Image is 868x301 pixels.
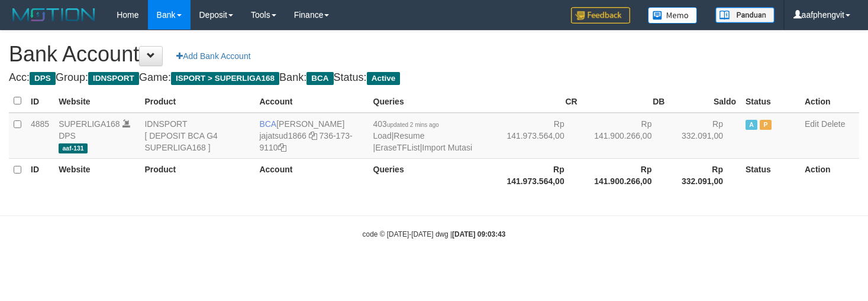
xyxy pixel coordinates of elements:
[495,90,582,113] th: CR
[715,7,775,23] img: panduan.png
[669,90,741,113] th: Saldo
[760,120,772,130] span: Paused
[571,7,630,24] img: Feedback.jpg
[363,230,506,238] small: code © [DATE]-[DATE] dwg |
[54,158,140,192] th: Website
[821,119,845,129] a: Delete
[369,90,495,113] th: Queries
[495,158,582,192] th: Rp 141.973.564,00
[59,143,88,153] span: aaf-131
[140,113,254,159] td: IDNSPORT [ DEPOSIT BCA G4 SUPERLIGA168 ]
[140,158,254,192] th: Product
[648,7,698,24] img: Button%20Memo.svg
[254,158,368,192] th: Account
[582,90,670,113] th: DB
[88,72,139,85] span: IDNSPORT
[387,122,439,128] span: updated 2 mins ago
[800,158,859,192] th: Action
[375,143,420,152] a: EraseTFList
[741,158,800,192] th: Status
[373,119,473,152] span: | | |
[741,90,800,113] th: Status
[254,113,368,159] td: [PERSON_NAME] 736-173-9110
[369,158,495,192] th: Queries
[306,72,333,85] span: BCA
[26,113,54,159] td: 4885
[26,90,54,113] th: ID
[9,6,99,24] img: MOTION_logo.png
[9,42,859,66] h1: Bank Account
[367,72,401,85] span: Active
[422,143,472,152] a: Import Mutasi
[669,113,741,159] td: Rp 332.091,00
[54,90,140,113] th: Website
[54,113,140,159] td: DPS
[59,119,120,129] a: SUPERLIGA168
[746,120,757,130] span: Active
[373,119,439,129] span: 403
[169,46,258,66] a: Add Bank Account
[30,72,56,85] span: DPS
[582,113,670,159] td: Rp 141.900.266,00
[26,158,54,192] th: ID
[254,90,368,113] th: Account
[140,90,254,113] th: Product
[373,131,392,140] a: Load
[495,113,582,159] td: Rp 141.973.564,00
[259,131,306,140] a: jajatsud1866
[393,131,424,140] a: Resume
[669,158,741,192] th: Rp 332.091,00
[9,72,859,84] h4: Acc: Group: Game: Bank: Status:
[805,119,819,129] a: Edit
[171,72,279,85] span: ISPORT > SUPERLIGA168
[582,158,670,192] th: Rp 141.900.266,00
[452,230,505,238] strong: [DATE] 09:03:43
[259,119,276,129] span: BCA
[800,90,859,113] th: Action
